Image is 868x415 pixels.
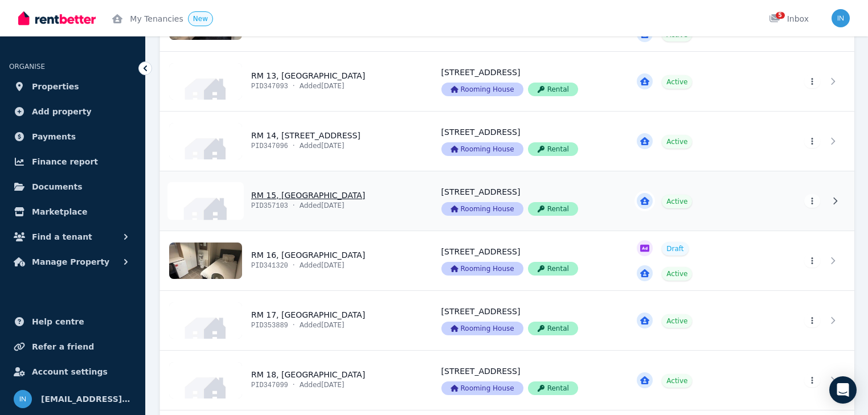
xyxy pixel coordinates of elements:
[32,315,84,328] span: Help centre
[9,175,136,198] a: Documents
[9,335,136,358] a: Refer a friend
[804,254,820,268] button: More options
[9,225,136,248] button: Find a tenant
[160,52,428,111] a: View details for RM 13, 4 Park Parade
[32,180,83,194] span: Documents
[778,231,854,290] a: View details for RM 16, 4 Park Parade
[804,373,820,387] button: More options
[160,171,428,231] a: View details for RM 15, 4 Park Parade
[829,376,857,404] div: Open Intercom Messenger
[32,230,92,244] span: Find a tenant
[623,52,778,111] a: View details for RM 13, 4 Park Parade
[832,9,850,27] img: info@museliving.com.au
[428,351,624,410] a: View details for RM 18, 4 Park Parade
[32,155,98,169] span: Finance report
[778,351,854,410] a: View details for RM 18, 4 Park Parade
[18,10,96,27] img: RentBetter
[778,291,854,350] a: View details for RM 17, 4 Park Parade
[14,390,32,408] img: info@museliving.com.au
[769,13,809,24] div: Inbox
[160,112,428,171] a: View details for RM 14, 4 Park Parade
[428,112,624,171] a: View details for RM 14, 4 Park Parade
[428,291,624,350] a: View details for RM 17, 4 Park Parade
[160,291,428,350] a: View details for RM 17, 4 Park Parade
[193,15,208,23] span: New
[776,12,785,19] span: 5
[32,80,79,93] span: Properties
[160,231,428,290] a: View details for RM 16, 4 Park Parade
[804,75,820,88] button: More options
[428,52,624,111] a: View details for RM 13, 4 Park Parade
[9,150,136,173] a: Finance report
[9,75,136,98] a: Properties
[9,125,136,148] a: Payments
[32,340,94,354] span: Refer a friend
[32,365,108,379] span: Account settings
[804,134,820,148] button: More options
[9,200,136,223] a: Marketplace
[9,310,136,333] a: Help centre
[32,130,76,143] span: Payments
[623,351,778,410] a: View details for RM 18, 4 Park Parade
[32,255,109,269] span: Manage Property
[9,250,136,273] button: Manage Property
[623,231,778,290] a: View details for RM 16, 4 Park Parade
[41,392,132,406] span: [EMAIL_ADDRESS][DOMAIN_NAME]
[160,351,428,410] a: View details for RM 18, 4 Park Parade
[32,105,92,118] span: Add property
[804,194,820,208] button: More options
[778,171,854,231] a: View details for RM 15, 4 Park Parade
[9,100,136,123] a: Add property
[778,52,854,111] a: View details for RM 13, 4 Park Parade
[428,171,624,231] a: View details for RM 15, 4 Park Parade
[623,112,778,171] a: View details for RM 14, 4 Park Parade
[804,314,820,327] button: More options
[428,231,624,290] a: View details for RM 16, 4 Park Parade
[32,205,87,219] span: Marketplace
[9,63,45,71] span: ORGANISE
[623,291,778,350] a: View details for RM 17, 4 Park Parade
[623,171,778,231] a: View details for RM 15, 4 Park Parade
[778,112,854,171] a: View details for RM 14, 4 Park Parade
[9,360,136,383] a: Account settings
